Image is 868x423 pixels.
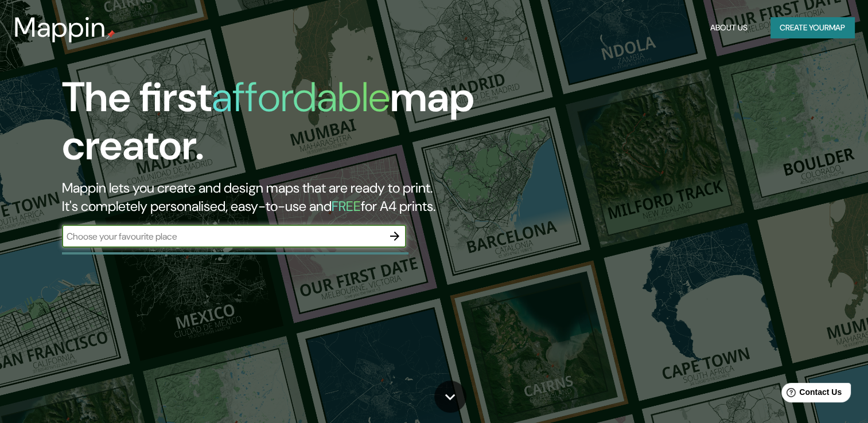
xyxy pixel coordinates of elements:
[766,378,855,410] iframe: Help widget launcher
[106,30,115,39] img: mappin-pin
[770,17,854,38] button: Create yourmap
[706,17,752,38] button: About Us
[62,230,383,243] input: Choose your favourite place
[212,70,390,124] h1: affordable
[14,11,106,44] h3: Mappin
[62,73,496,179] h1: The first map creator.
[332,197,361,215] h5: FREE
[62,179,496,216] h2: Mappin lets you create and design maps that are ready to print. It's completely personalised, eas...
